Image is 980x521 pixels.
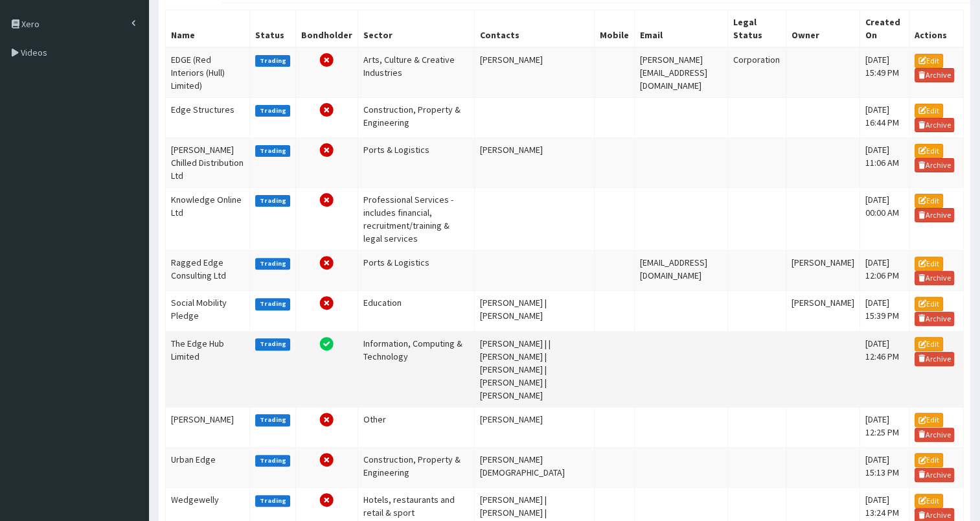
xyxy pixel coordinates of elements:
[786,291,860,331] td: [PERSON_NAME]
[166,138,250,188] td: [PERSON_NAME] Chilled Distribution Ltd
[786,251,860,291] td: [PERSON_NAME]
[250,10,296,47] th: Status
[915,118,955,132] a: Archive
[860,407,909,447] td: [DATE] 12:25 PM
[915,352,955,366] a: Archive
[358,331,475,407] td: Information, Computing & Technology
[915,428,955,442] a: Archive
[915,158,955,172] a: Archive
[860,10,909,47] th: Created On
[166,291,250,331] td: Social Mobility Pledge
[915,54,943,68] a: Edit
[915,104,943,118] a: Edit
[915,453,943,467] a: Edit
[860,47,909,98] td: [DATE] 15:49 PM
[860,291,909,331] td: [DATE] 15:39 PM
[915,257,943,271] a: Edit
[255,258,290,270] label: Trading
[166,10,250,47] th: Name
[475,10,595,47] th: Contacts
[727,10,786,47] th: Legal Status
[915,144,943,158] a: Edit
[860,447,909,487] td: [DATE] 15:13 PM
[909,10,963,47] th: Actions
[255,298,290,310] label: Trading
[915,194,943,208] a: Edit
[255,195,290,207] label: Trading
[786,10,860,47] th: Owner
[634,10,727,47] th: Email
[166,47,250,98] td: EDGE (Red Interiors (Hull) Limited)
[915,312,955,326] a: Archive
[21,18,40,30] span: Xero
[358,291,475,331] td: Education
[358,97,475,137] td: Construction, Property & Engineering
[255,338,290,350] label: Trading
[21,47,47,58] span: Videos
[860,138,909,188] td: [DATE] 11:06 AM
[634,47,727,98] td: [PERSON_NAME][EMAIL_ADDRESS][DOMAIN_NAME]
[166,331,250,407] td: The Edge Hub Limited
[358,138,475,188] td: Ports & Logistics
[255,105,290,117] label: Trading
[915,413,943,427] a: Edit
[255,145,290,157] label: Trading
[594,10,634,47] th: Mobile
[634,251,727,291] td: [EMAIL_ADDRESS][DOMAIN_NAME]
[727,47,786,98] td: Corporation
[358,10,475,47] th: Sector
[915,68,955,82] a: Archive
[255,414,290,426] label: Trading
[475,291,595,331] td: [PERSON_NAME] | [PERSON_NAME]
[358,251,475,291] td: Ports & Logistics
[860,188,909,251] td: [DATE] 00:00 AM
[358,447,475,487] td: Construction, Property & Engineering
[166,97,250,137] td: Edge Structures
[915,337,943,351] a: Edit
[166,251,250,291] td: Ragged Edge Consulting Ltd
[358,47,475,98] td: Arts, Culture & Creative Industries
[915,208,955,222] a: Archive
[475,407,595,447] td: [PERSON_NAME]
[296,10,358,47] th: Bondholder
[166,188,250,251] td: Knowledge Online Ltd
[915,494,943,508] a: Edit
[915,297,943,311] a: Edit
[255,495,290,507] label: Trading
[358,188,475,251] td: Professional Services - includes financial, recruitment/training & legal services
[475,138,595,188] td: [PERSON_NAME]
[475,331,595,407] td: [PERSON_NAME] | | [PERSON_NAME] | [PERSON_NAME] | [PERSON_NAME] | [PERSON_NAME]
[860,97,909,137] td: [DATE] 16:44 PM
[860,331,909,407] td: [DATE] 12:46 PM
[915,468,955,482] a: Archive
[860,251,909,291] td: [DATE] 12:06 PM
[358,407,475,447] td: Other
[915,271,955,285] a: Archive
[166,447,250,487] td: Urban Edge
[475,47,595,98] td: [PERSON_NAME]
[255,455,290,467] label: Trading
[475,447,595,487] td: [PERSON_NAME][DEMOGRAPHIC_DATA]
[166,407,250,447] td: [PERSON_NAME]
[255,55,290,67] label: Trading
